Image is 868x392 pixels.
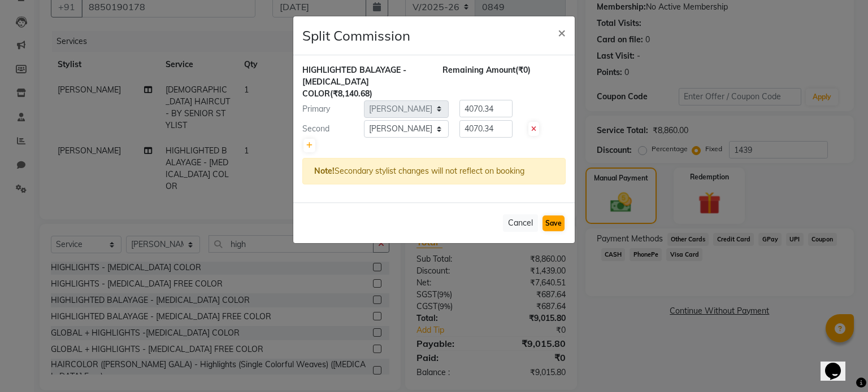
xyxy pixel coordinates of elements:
strong: Note! [314,166,335,176]
iframe: chat widget [821,347,857,381]
button: Cancel [503,214,538,232]
button: Save [542,215,565,231]
span: (₹0) [515,65,531,75]
span: Remaining Amount [442,65,515,75]
div: Second [294,123,364,135]
div: Primary [294,103,364,115]
span: HIGHLIGHTED BALAYAGE - [MEDICAL_DATA] COLOR [302,65,406,99]
button: Close [549,16,575,48]
span: × [558,24,566,41]
span: (₹8,140.68) [330,89,372,99]
div: Secondary stylist changes will not reflect on booking [302,158,566,184]
h4: Split Commission [302,25,410,46]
